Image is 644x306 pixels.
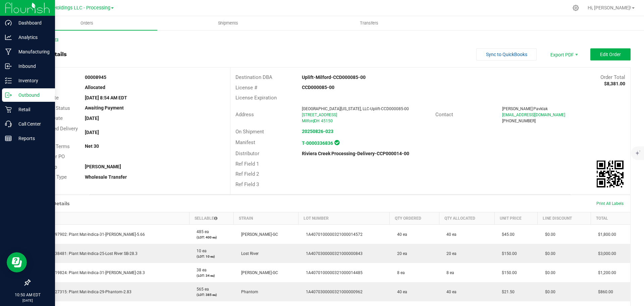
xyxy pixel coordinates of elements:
span: 40 ea [443,290,457,294]
inline-svg: Reports [5,135,12,142]
span: Hi, [PERSON_NAME]! [588,5,631,10]
span: 1A4070300000321000000843 [303,251,363,256]
span: In Sync [334,139,339,146]
strong: Riviera Creek Processing-Delivery-CCP000014-00 [302,151,409,156]
p: (LOT: 400 ea) [193,235,230,240]
span: Ref Field 3 [235,181,259,187]
span: M00001219824: Plant Mat-Indica-31-[PERSON_NAME]-28.3 [34,270,145,275]
strong: Allocated [85,85,105,90]
span: $0.00 [542,270,555,275]
span: Orders [71,20,102,26]
strong: [DATE] [85,130,99,135]
span: Edit Order [600,52,621,57]
strong: 00008945 [85,75,106,80]
p: (LOT: 385 ea) [193,292,230,297]
span: [PERSON_NAME]-GC [238,270,278,275]
span: $45.00 [498,232,515,237]
a: Shipments [157,16,299,30]
p: [DATE] [3,298,52,303]
span: 20 ea [443,251,457,256]
span: Address [235,112,254,118]
span: Manifest [235,139,255,145]
p: Analytics [12,33,52,41]
span: Milford [302,119,315,123]
a: T-0000336836 [302,140,333,146]
p: Inventory [12,77,52,85]
button: Sync to QuickBooks [476,48,537,60]
img: Scan me! [597,161,624,187]
span: Phantom [238,290,258,294]
span: $1,200.00 [595,270,616,275]
span: 8 ea [394,270,405,275]
span: 40 ea [394,232,407,237]
span: 1A4070300000321000000962 [303,290,363,294]
span: $860.00 [595,290,613,294]
span: Requested Delivery Date [35,126,78,139]
strong: CCD000085-00 [302,85,334,90]
span: [PERSON_NAME] [502,106,533,111]
span: $3,000.00 [595,251,616,256]
inline-svg: Inventory [5,77,12,84]
p: (LOT: 10 ea) [193,254,230,259]
span: 38 ea [193,268,207,272]
span: $150.00 [498,270,517,275]
span: 565 ea [193,287,209,292]
a: Orders [16,16,157,30]
span: Pavklak [533,106,548,111]
strong: [PERSON_NAME] [85,164,121,169]
span: 45150 [321,119,333,123]
span: M00001238481: Plant Mat-Indica-25-Lost River SB-28.3 [34,251,138,256]
span: [PERSON_NAME]-GC [238,232,278,237]
span: [EMAIL_ADDRESS][DOMAIN_NAME] [502,113,565,117]
span: Contact [435,112,453,118]
span: M00001227315: Plant Mat-Indica-29-Phantom-2.83 [34,290,131,294]
p: Reports [12,134,52,142]
inline-svg: Outbound [5,92,12,98]
a: 20250826-023 [302,129,333,134]
th: Unit Price [494,212,538,225]
span: Lost River [238,251,259,256]
a: Transfers [299,16,440,30]
inline-svg: Call Center [5,121,12,127]
p: Manufacturing [12,48,52,56]
span: 1A4070100000321000014572 [303,232,363,237]
span: $0.00 [542,290,555,294]
p: (LOT: 34 ea) [193,273,230,278]
span: License Expiration [235,95,277,101]
p: Retail [12,105,52,114]
span: Riviera Creek Holdings LLC - Processing [23,5,110,11]
span: Distributor [235,150,259,157]
span: Ref Field 1 [235,161,259,167]
span: Destination DBA [235,74,272,80]
strong: [DATE] [85,116,99,121]
span: $0.00 [542,232,555,237]
li: Export PDF [543,48,584,60]
inline-svg: Dashboard [5,19,12,26]
span: Sync to QuickBooks [486,52,527,57]
span: [GEOGRAPHIC_DATA][US_STATE], LLC-Uplift-CCD000085-00 [302,106,409,111]
span: Print All Labels [596,201,624,206]
th: Line Discount [538,212,591,225]
th: Total [591,212,630,225]
th: Sellable [189,212,234,225]
span: 10 ea [193,249,207,253]
span: 40 ea [443,232,457,237]
span: $150.00 [498,251,517,256]
span: $1,800.00 [595,232,616,237]
div: Manage settings [572,5,580,11]
th: Qty Ordered [390,212,439,225]
strong: $8,381.00 [604,81,625,86]
th: Qty Allocated [439,212,494,225]
span: M00000897902: Plant Mat-Indica-31-[PERSON_NAME]-5.66 [34,232,145,237]
span: License # [235,85,257,91]
span: OH [314,119,320,123]
strong: Wholesale Transfer [85,174,127,180]
span: [PHONE_NUMBER] [502,119,536,123]
p: 10:50 AM EDT [3,292,52,298]
p: Dashboard [12,19,52,27]
span: Ref Field 2 [235,171,259,177]
span: Transfers [351,20,387,26]
th: Strain [234,212,299,225]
